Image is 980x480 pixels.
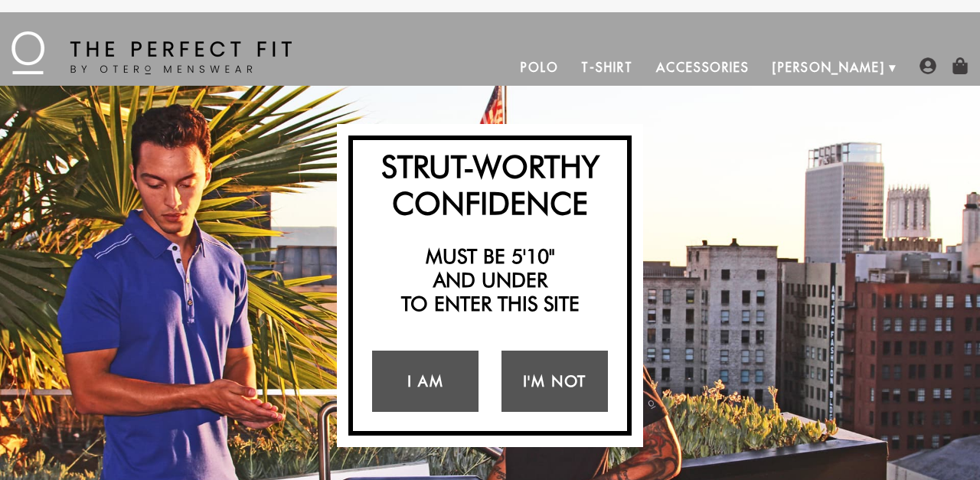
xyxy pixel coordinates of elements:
h2: Must be 5'10" and under to enter this site [361,244,619,316]
a: Polo [509,49,570,86]
a: I'm Not [501,351,608,412]
img: user-account-icon.png [920,57,936,74]
a: Accessories [645,49,761,86]
a: I Am [372,351,479,412]
a: [PERSON_NAME] [761,49,897,86]
a: T-Shirt [570,49,644,86]
h2: Strut-Worthy Confidence [361,148,619,221]
img: The Perfect Fit - by Otero Menswear - Logo [11,31,292,74]
img: shopping-bag-icon.png [952,57,969,74]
